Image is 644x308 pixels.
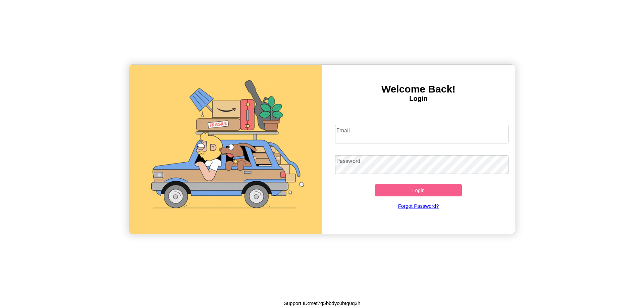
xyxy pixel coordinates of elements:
[322,83,515,95] h3: Welcome Back!
[322,95,515,103] h4: Login
[375,184,462,196] button: Login
[284,299,361,308] p: Support ID: met7g5bbdyc0btq0q3h
[332,196,505,215] a: Forgot Password?
[129,65,322,234] img: gif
